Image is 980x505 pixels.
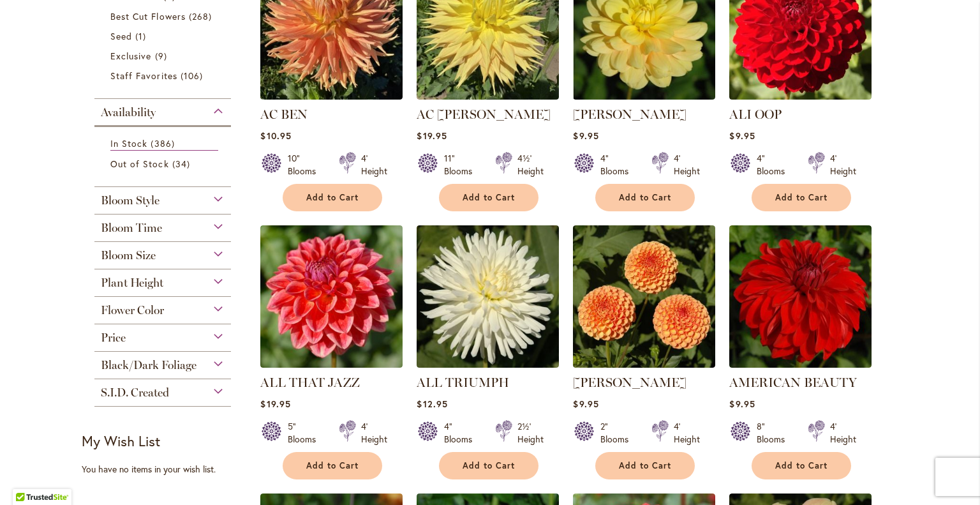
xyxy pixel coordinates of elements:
[260,107,308,122] a: AC BEN
[101,303,164,317] span: Flower Color
[101,276,163,290] span: Plant Height
[417,130,447,142] span: $19.95
[101,193,160,207] span: Bloom Style
[729,107,782,122] a: ALI OOP
[417,375,509,390] a: ALL TRIUMPH
[729,398,755,410] span: $9.95
[757,152,792,177] div: 4" Blooms
[830,420,856,446] div: 4' Height
[260,225,403,368] img: ALL THAT JAZZ
[101,105,156,119] span: Availability
[181,69,206,82] span: 106
[110,30,132,42] span: Seed
[595,184,695,211] button: Add to Cart
[110,70,177,82] span: Staff Favorites
[619,460,671,471] span: Add to Cart
[674,152,700,177] div: 4' Height
[573,130,598,142] span: $9.95
[752,184,851,211] button: Add to Cart
[110,137,218,151] a: In Stock 386
[101,221,162,235] span: Bloom Time
[110,137,147,149] span: In Stock
[260,375,360,390] a: ALL THAT JAZZ
[110,158,169,170] span: Out of Stock
[417,90,559,102] a: AC Jeri
[189,10,215,23] span: 268
[361,420,387,446] div: 4' Height
[757,420,792,446] div: 8" Blooms
[361,152,387,177] div: 4' Height
[101,331,126,345] span: Price
[573,358,715,370] a: AMBER QUEEN
[135,29,149,43] span: 1
[110,69,218,82] a: Staff Favorites
[260,130,291,142] span: $10.95
[517,152,544,177] div: 4½' Height
[417,398,447,410] span: $12.95
[260,90,403,102] a: AC BEN
[573,90,715,102] a: AHOY MATEY
[10,460,45,495] iframe: Launch Accessibility Center
[775,192,828,203] span: Add to Cart
[444,420,480,446] div: 4" Blooms
[619,192,671,203] span: Add to Cart
[110,10,218,23] a: Best Cut Flowers
[595,452,695,479] button: Add to Cart
[155,49,170,63] span: 9
[260,358,403,370] a: ALL THAT JAZZ
[439,452,538,479] button: Add to Cart
[830,152,856,177] div: 4' Height
[463,192,515,203] span: Add to Cart
[752,452,851,479] button: Add to Cart
[288,420,323,446] div: 5" Blooms
[517,420,544,446] div: 2½' Height
[82,432,160,450] strong: My Wish List
[600,152,636,177] div: 4" Blooms
[729,225,872,368] img: AMERICAN BEAUTY
[573,398,598,410] span: $9.95
[573,107,687,122] a: [PERSON_NAME]
[444,152,480,177] div: 11" Blooms
[674,420,700,446] div: 4' Height
[573,375,687,390] a: [PERSON_NAME]
[82,463,252,476] div: You have no items in your wish list.
[283,184,382,211] button: Add to Cart
[573,225,715,368] img: AMBER QUEEN
[110,49,218,63] a: Exclusive
[417,358,559,370] a: ALL TRIUMPH
[172,157,193,170] span: 34
[110,50,151,62] span: Exclusive
[101,248,156,262] span: Bloom Size
[110,157,218,170] a: Out of Stock 34
[417,225,559,368] img: ALL TRIUMPH
[775,460,828,471] span: Add to Cart
[729,130,755,142] span: $9.95
[729,375,857,390] a: AMERICAN BEAUTY
[260,398,290,410] span: $19.95
[306,192,359,203] span: Add to Cart
[110,10,186,22] span: Best Cut Flowers
[729,90,872,102] a: ALI OOP
[600,420,636,446] div: 2" Blooms
[101,386,169,400] span: S.I.D. Created
[463,460,515,471] span: Add to Cart
[729,358,872,370] a: AMERICAN BEAUTY
[101,358,197,372] span: Black/Dark Foliage
[306,460,359,471] span: Add to Cart
[439,184,538,211] button: Add to Cart
[110,29,218,43] a: Seed
[417,107,551,122] a: AC [PERSON_NAME]
[288,152,323,177] div: 10" Blooms
[283,452,382,479] button: Add to Cart
[151,137,177,150] span: 386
